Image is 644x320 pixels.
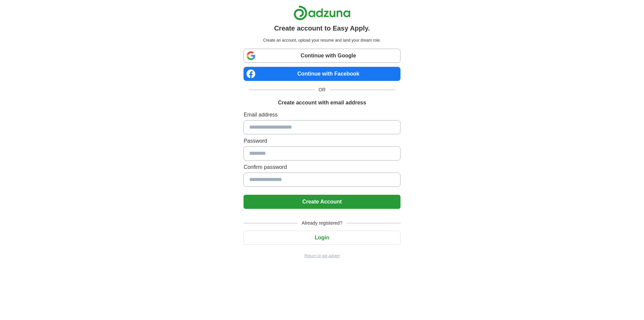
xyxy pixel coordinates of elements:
[244,49,400,63] a: Continue with Google
[244,253,400,259] a: Return to job advert
[244,111,400,119] label: Email address
[244,137,400,145] label: Password
[244,231,400,245] button: Login
[244,235,400,240] a: Login
[274,23,370,33] h1: Create account to Easy Apply.
[278,99,366,107] h1: Create account with email address
[244,163,400,171] label: Confirm password
[244,195,400,209] button: Create Account
[298,220,346,227] span: Already registered?
[245,37,399,43] p: Create an account, upload your resume and land your dream role.
[244,67,400,81] a: Continue with Facebook
[315,86,330,93] span: OR
[293,5,351,20] img: Adzuna logo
